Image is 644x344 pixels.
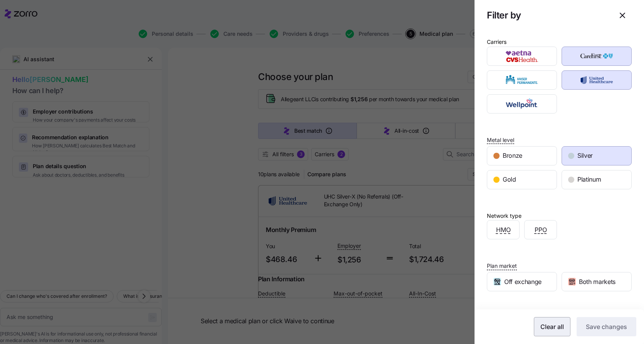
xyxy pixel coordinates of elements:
div: Carriers [487,38,506,46]
img: Kaiser Permanente [494,72,550,88]
span: Silver [577,151,593,160]
span: Metal level [487,136,514,144]
span: Platinum [577,175,601,184]
span: Save changes [586,322,627,331]
h1: Filter by [487,9,607,21]
span: Bronze [503,151,522,160]
img: Aetna CVS Health [494,48,550,64]
span: Off exchange [504,277,542,287]
img: CareFirst BlueCross BlueShield [569,48,625,64]
img: UnitedHealthcare [569,72,625,88]
span: Plan market [487,262,517,270]
div: Network type [487,212,522,220]
button: Save changes [577,317,636,336]
button: Clear all [534,317,570,336]
img: Wellpoint [494,96,550,112]
span: Clear all [540,322,564,331]
span: PPO [535,225,547,235]
span: HMO [496,225,511,235]
span: Gold [503,175,516,184]
span: Both markets [579,277,615,287]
